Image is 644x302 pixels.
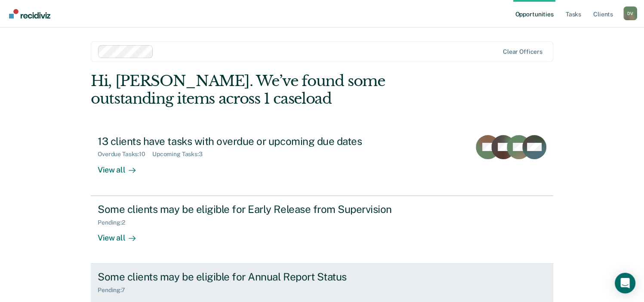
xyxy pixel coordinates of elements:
div: Upcoming Tasks : 3 [152,151,210,158]
div: Pending : 7 [98,287,132,294]
a: Some clients may be eligible for Early Release from SupervisionPending:2View all [91,196,553,264]
div: Overdue Tasks : 10 [98,151,152,158]
div: View all [98,226,146,243]
div: D V [623,6,637,20]
button: Profile dropdown button [623,6,637,20]
img: Recidiviz [9,9,50,18]
div: Hi, [PERSON_NAME]. We’ve found some outstanding items across 1 caseload [91,72,461,108]
div: Some clients may be eligible for Annual Report Status [98,271,400,283]
div: View all [98,158,146,175]
div: Pending : 2 [98,219,132,226]
div: Some clients may be eligible for Early Release from Supervision [98,203,400,216]
div: Open Intercom Messenger [615,273,635,293]
div: Clear officers [503,48,542,55]
a: 13 clients have tasks with overdue or upcoming due datesOverdue Tasks:10Upcoming Tasks:3View all [91,128,553,196]
div: 13 clients have tasks with overdue or upcoming due dates [98,135,400,148]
